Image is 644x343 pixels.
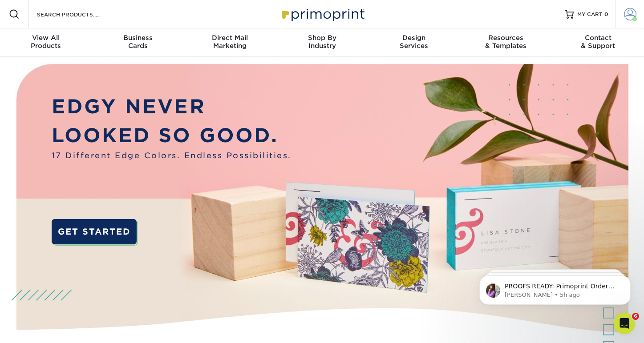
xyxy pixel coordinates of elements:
div: Industry [276,34,368,50]
div: & Support [552,34,644,50]
a: Contact& Support [552,28,644,57]
div: Marketing [184,34,276,50]
a: Direct MailMarketing [184,28,276,57]
span: Business [92,34,184,42]
span: Shop By [276,34,368,42]
span: 17 Different Edge Colors. Endless Possibilities. [52,150,292,161]
span: 0 [604,11,608,17]
span: 6 [632,313,639,320]
span: Direct Mail [184,34,276,42]
span: Design [368,34,460,42]
iframe: Intercom notifications message [466,257,644,319]
span: MY CART [577,11,603,18]
iframe: Intercom live chat [614,313,635,334]
span: Resources [460,34,552,42]
div: Services [368,34,460,50]
a: DesignServices [368,28,460,57]
a: Shop ByIndustry [276,28,368,57]
div: & Templates [460,34,552,50]
iframe: Google Customer Reviews [2,316,76,340]
input: SEARCH PRODUCTS..... [36,9,123,20]
span: Contact [552,34,644,42]
a: GET STARTED [52,219,137,244]
img: Primoprint [278,4,367,24]
a: Resources& Templates [460,28,552,57]
p: EDGY NEVER [52,92,292,121]
p: LOOKED SO GOOD. [52,121,292,150]
div: Cards [92,34,184,50]
a: BusinessCards [92,28,184,57]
